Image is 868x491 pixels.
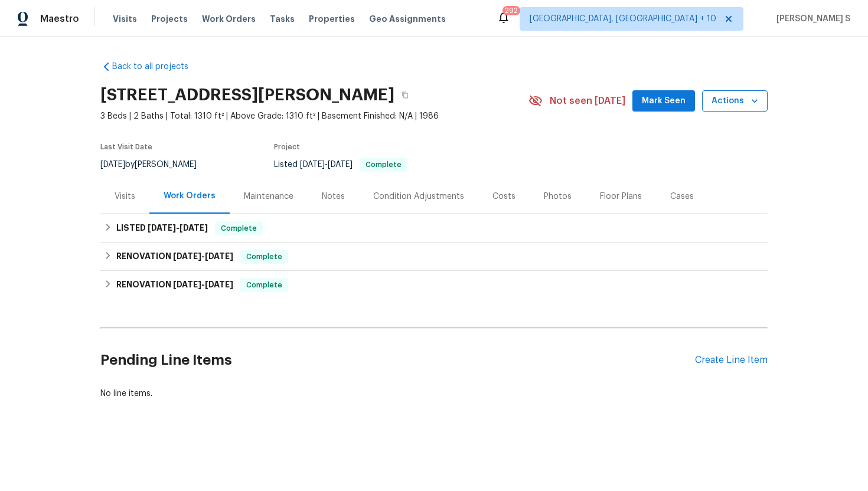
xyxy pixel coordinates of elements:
h6: RENOVATION [116,278,233,292]
span: [PERSON_NAME] S [772,13,850,25]
div: Photos [544,191,572,202]
span: Complete [361,161,406,168]
h6: LISTED [116,221,208,235]
span: - [173,280,233,289]
div: Create Line Item [695,355,768,366]
span: Actions [712,94,758,109]
h2: Pending Line Items [100,333,695,388]
button: Actions [702,90,768,112]
span: 3 Beds | 2 Baths | Total: 1310 ft² | Above Grade: 1310 ft² | Basement Finished: N/A | 1986 [100,110,528,122]
div: Condition Adjustments [373,191,464,202]
div: 292 [505,5,518,17]
span: Complete [242,251,287,263]
div: RENOVATION [DATE]-[DATE]Complete [100,271,768,299]
div: Floor Plans [600,191,642,202]
span: Not seen [DATE] [550,95,625,107]
div: Costs [492,191,515,202]
button: Copy Address [394,84,416,106]
span: [DATE] [205,280,233,289]
div: LISTED [DATE]-[DATE]Complete [100,214,768,243]
div: No line items. [100,388,768,400]
div: Maintenance [244,191,293,202]
span: - [173,252,233,260]
span: - [148,224,208,232]
span: Mark Seen [642,94,686,109]
div: Work Orders [164,190,216,202]
div: Cases [670,191,694,202]
span: Complete [216,222,262,234]
span: Maestro [40,13,79,25]
span: [DATE] [180,224,208,232]
button: Mark Seen [632,90,695,112]
div: Visits [115,191,135,202]
span: Tasks [270,15,295,23]
span: Project [274,143,300,150]
span: Complete [242,279,287,291]
div: RENOVATION [DATE]-[DATE]Complete [100,243,768,271]
span: [DATE] [173,280,201,289]
span: [DATE] [148,224,176,232]
span: [DATE] [205,252,233,260]
span: Listed [274,161,407,169]
span: Properties [309,13,355,25]
span: [DATE] [328,161,353,169]
a: Back to all projects [100,61,214,73]
span: Work Orders [202,13,256,25]
span: [DATE] [100,161,125,169]
div: Notes [322,191,345,202]
span: Last Visit Date [100,143,152,150]
div: by [PERSON_NAME] [100,158,211,172]
span: [GEOGRAPHIC_DATA], [GEOGRAPHIC_DATA] + 10 [530,13,716,25]
span: Visits [113,13,137,25]
span: [DATE] [173,252,201,260]
h6: RENOVATION [116,250,233,264]
h2: [STREET_ADDRESS][PERSON_NAME] [100,89,394,101]
span: - [300,161,353,169]
span: [DATE] [300,161,325,169]
span: Geo Assignments [369,13,446,25]
span: Projects [151,13,188,25]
